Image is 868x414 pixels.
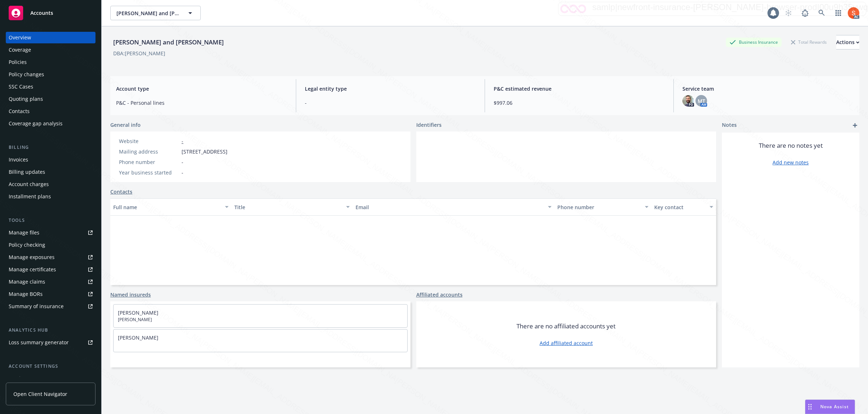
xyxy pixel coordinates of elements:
span: P&C - Personal lines [116,99,287,107]
div: Year business started [119,169,179,176]
a: Service team [6,373,95,384]
div: Manage files [9,227,39,238]
a: Manage exposures [6,251,95,263]
div: Key contact [654,203,705,211]
a: Add affiliated account [540,339,593,347]
span: - [182,158,183,166]
div: Tools [6,217,95,224]
span: Legal entity type [305,85,476,92]
a: Manage claims [6,276,95,288]
div: Manage certificates [9,264,56,275]
a: Affiliated accounts [416,291,463,298]
a: Manage certificates [6,264,95,275]
a: Manage BORs [6,288,95,300]
span: There are no notes yet [759,141,823,150]
div: SSC Cases [9,81,33,92]
a: Accounts [6,3,95,23]
span: [PERSON_NAME] and [PERSON_NAME] [116,9,179,17]
button: [PERSON_NAME] and [PERSON_NAME] [110,6,201,20]
span: [PERSON_NAME] [118,316,403,323]
a: Search [814,6,829,20]
span: Nova Assist [820,404,849,410]
div: Billing updates [9,166,45,178]
a: Loss summary generator [6,337,95,348]
a: Policies [6,56,95,68]
a: SSC Cases [6,81,95,92]
a: Coverage [6,44,95,56]
div: Account settings [6,363,95,370]
div: Invoices [9,154,28,165]
a: Overview [6,32,95,43]
div: Coverage [9,44,31,56]
div: DBA: [PERSON_NAME] [113,49,165,57]
div: Mailing address [119,148,179,155]
div: Manage exposures [9,251,55,263]
div: Summary of insurance [9,301,64,312]
button: Phone number [554,198,651,216]
a: Manage files [6,227,95,238]
div: Overview [9,32,31,43]
a: Invoices [6,154,95,165]
button: Full name [110,198,231,216]
div: Installment plans [9,191,51,202]
a: Coverage gap analysis [6,118,95,129]
div: Manage BORs [9,288,43,300]
div: Loss summary generator [9,337,69,348]
span: $997.06 [494,99,665,107]
span: P&C estimated revenue [494,85,665,92]
span: Service team [682,85,854,92]
div: Full name [113,203,221,211]
button: Title [231,198,353,216]
span: There are no affiliated accounts yet [516,322,616,331]
a: Start snowing [781,6,796,20]
a: Named insureds [110,291,151,298]
div: Service team [9,373,40,384]
div: Policy checking [9,239,45,251]
a: Quoting plans [6,93,95,105]
div: Policies [9,56,27,68]
a: Policy checking [6,239,95,251]
span: [STREET_ADDRESS] [182,148,227,155]
a: - [182,138,183,145]
a: Contacts [6,105,95,117]
span: - [305,99,476,107]
a: add [851,121,859,130]
span: General info [110,121,141,129]
span: Account type [116,85,287,92]
span: Open Client Navigator [13,390,67,398]
div: Policy changes [9,69,44,80]
div: Actions [836,35,859,49]
a: [PERSON_NAME] [118,309,158,316]
button: Nova Assist [805,400,855,414]
span: Accounts [30,10,53,16]
div: Website [119,137,179,145]
div: Coverage gap analysis [9,118,63,129]
a: Account charges [6,178,95,190]
img: photo [848,7,859,19]
div: Quoting plans [9,93,43,105]
a: [PERSON_NAME] [118,334,158,341]
a: Summary of insurance [6,301,95,312]
a: Report a Bug [798,6,812,20]
button: Email [353,198,554,216]
div: Business Insurance [726,38,782,47]
a: Policy changes [6,69,95,80]
a: Billing updates [6,166,95,178]
a: Installment plans [6,191,95,202]
div: Phone number [557,203,641,211]
button: Actions [836,35,859,49]
div: Billing [6,144,95,151]
button: Key contact [651,198,716,216]
span: Notes [722,121,737,130]
div: Total Rewards [787,38,830,47]
div: Analytics hub [6,327,95,334]
div: Drag to move [805,400,814,414]
div: Manage claims [9,276,45,288]
span: Identifiers [416,121,442,129]
a: Add new notes [773,159,809,166]
div: Phone number [119,158,179,166]
div: Contacts [9,105,30,117]
span: - [182,169,183,176]
div: Account charges [9,178,49,190]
